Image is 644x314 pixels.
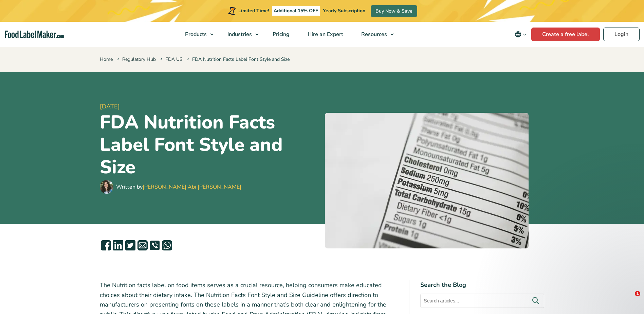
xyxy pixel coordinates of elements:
[165,56,183,63] a: FDA US
[176,22,217,47] a: Products
[510,28,531,41] button: Change language
[100,111,319,178] h1: FDA Nutrition Facts Label Font Style and Size
[299,22,351,47] a: Hire an Expert
[183,31,207,38] span: Products
[603,28,640,41] a: Login
[306,31,344,38] span: Hire an Expert
[225,31,253,38] span: Industries
[264,22,297,47] a: Pricing
[116,183,241,191] div: Written by
[122,56,156,63] a: Regulatory Hub
[238,7,269,14] span: Limited Time!
[5,31,64,38] a: Food Label Maker homepage
[186,56,290,63] span: FDA Nutrition Facts Label Font Style and Size
[371,5,417,17] a: Buy Now & Save
[352,22,397,47] a: Resources
[143,183,241,191] a: [PERSON_NAME] Abi [PERSON_NAME]
[531,28,600,41] a: Create a free label
[621,291,637,307] iframe: Intercom live chat
[420,294,544,308] input: Search articles...
[100,180,113,194] img: Maria Abi Hanna - Food Label Maker
[323,7,365,14] span: Yearly Subscription
[100,102,319,111] span: [DATE]
[100,56,113,63] a: Home
[635,291,640,296] span: 1
[272,6,320,16] span: Additional 15% OFF
[359,31,388,38] span: Resources
[420,280,544,290] h4: Search the Blog
[219,22,262,47] a: Industries
[271,31,290,38] span: Pricing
